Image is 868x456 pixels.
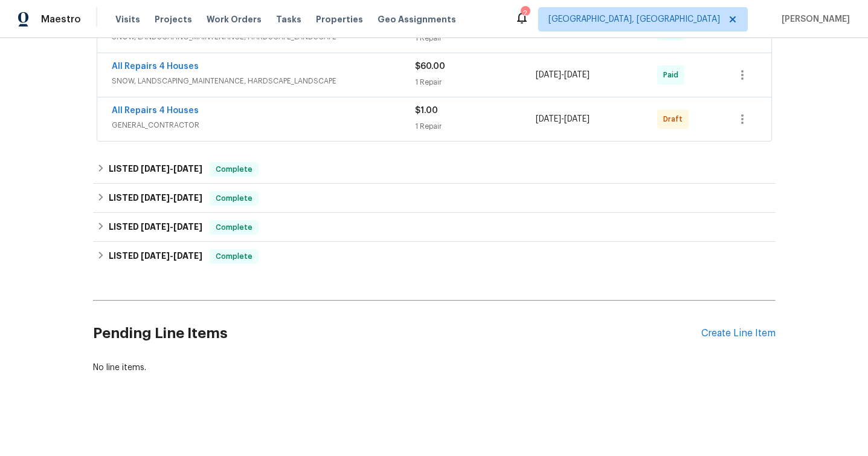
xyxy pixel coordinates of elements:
span: [DATE] [536,115,561,123]
div: LISTED [DATE]-[DATE]Complete [93,242,776,271]
h6: LISTED [109,220,202,235]
span: Projects [155,13,192,25]
span: - [141,164,202,173]
div: 1 Repair [415,76,536,88]
span: Complete [211,250,257,262]
span: - [536,69,590,81]
a: All Repairs 4 Houses [112,62,199,71]
span: [DATE] [536,71,561,79]
div: LISTED [DATE]-[DATE]Complete [93,184,776,213]
span: Draft [663,113,687,125]
div: 1 Repair [415,120,536,132]
span: [DATE] [564,71,590,79]
span: [DATE] [173,164,202,173]
div: 2 [521,7,529,19]
span: [GEOGRAPHIC_DATA], [GEOGRAPHIC_DATA] [548,13,720,25]
span: Complete [211,192,257,204]
span: [DATE] [141,223,170,231]
span: [DATE] [141,164,170,173]
span: Paid [663,69,683,81]
span: [DATE] [141,252,170,260]
div: LISTED [DATE]-[DATE]Complete [93,155,776,184]
h6: LISTED [109,191,202,206]
span: Work Orders [207,13,262,25]
span: GENERAL_CONTRACTOR [112,119,415,131]
div: 1 Repair [415,32,536,44]
div: No line items. [93,362,776,374]
span: Complete [211,221,257,233]
span: Visits [115,13,140,25]
h6: LISTED [109,162,202,177]
span: [DATE] [173,223,202,231]
span: Complete [211,163,257,175]
span: Geo Assignments [378,13,456,25]
span: [PERSON_NAME] [777,13,850,25]
div: Create Line Item [701,328,776,339]
span: Maestro [41,13,81,25]
span: $1.00 [415,106,438,115]
span: $60.00 [415,62,445,71]
span: - [536,113,590,125]
span: [DATE] [141,194,170,202]
h6: LISTED [109,249,202,264]
div: LISTED [DATE]-[DATE]Complete [93,213,776,242]
span: [DATE] [173,194,202,202]
span: Properties [316,13,363,25]
span: SNOW, LANDSCAPING_MAINTENANCE, HARDSCAPE_LANDSCAPE [112,75,415,87]
a: All Repairs 4 Houses [112,106,199,115]
span: - [141,252,202,260]
span: [DATE] [173,252,202,260]
span: - [141,223,202,231]
h2: Pending Line Items [93,305,701,362]
span: - [141,194,202,202]
span: [DATE] [564,115,590,123]
span: Tasks [276,15,301,24]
